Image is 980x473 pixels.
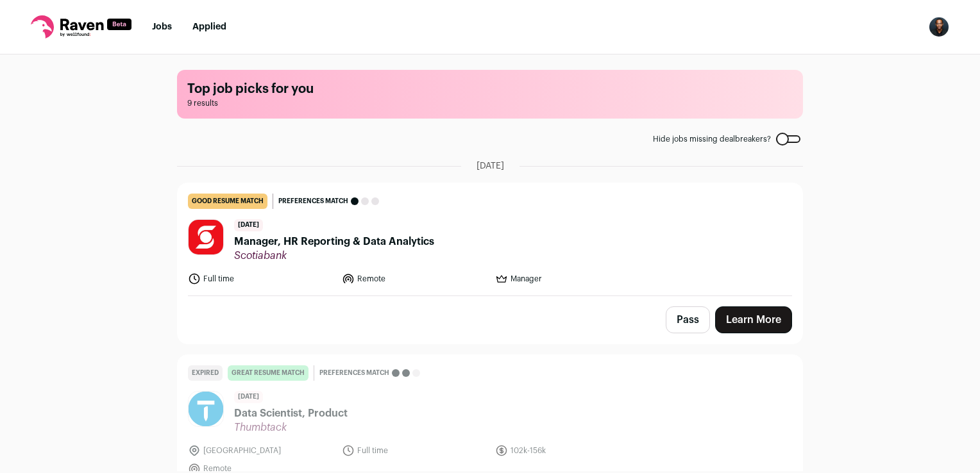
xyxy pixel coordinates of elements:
span: Scotiabank [234,249,434,262]
span: Data Scientist, Product [234,406,348,421]
li: Full time [188,272,334,285]
li: Full time [342,444,488,457]
button: Pass [666,306,710,333]
li: Remote [342,272,488,285]
h1: Top job picks for you [187,80,793,98]
a: Applied [192,22,226,31]
span: Preferences match [278,195,348,208]
span: [DATE] [234,219,263,231]
a: Jobs [152,22,172,31]
span: 9 results [187,98,793,108]
div: great resume match [228,365,308,381]
img: 7b009e581603749374b970a83ebcd8434933ec68e0f29a9211d3eee776a43c97.jpg [189,392,223,426]
div: Expired [188,365,223,381]
img: 19483214-medium_jpg [929,17,949,37]
span: Preferences match [319,367,389,379]
a: good resume match Preferences match [DATE] Manager, HR Reporting & Data Analytics Scotiabank Full... [178,183,802,295]
li: [GEOGRAPHIC_DATA] [188,444,334,457]
span: [DATE] [234,391,263,403]
img: 9b1aca0c35059e35245ed3d2115e0d554b48a190912c9091ce68791d9f2cbc59.jpg [189,220,223,254]
span: [DATE] [477,160,504,172]
span: Manager, HR Reporting & Data Analytics [234,234,434,249]
span: Thumbtack [234,421,348,434]
span: Hide jobs missing dealbreakers? [653,134,771,144]
li: 102k-156k [495,444,641,457]
a: Learn More [715,306,792,333]
button: Open dropdown [929,17,949,37]
li: Manager [495,272,641,285]
div: good resume match [188,194,267,209]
